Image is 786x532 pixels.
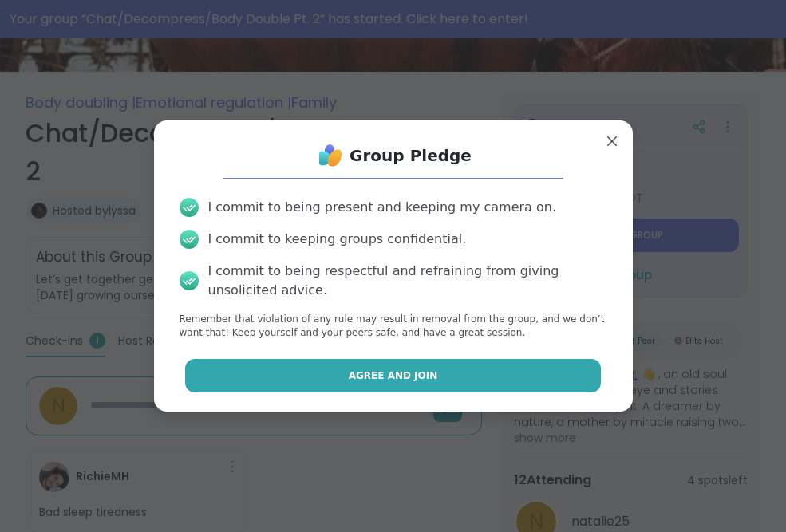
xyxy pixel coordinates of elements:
[314,140,346,171] img: ShareWell Logo
[180,313,607,340] p: Remember that violation of any rule may result in removal from the group, and we don’t want that!...
[349,368,438,383] span: Agree and Join
[350,144,472,167] h1: Group Pledge
[208,262,607,300] div: I commit to being respectful and refraining from giving unsolicited advice.
[185,359,601,392] button: Agree and Join
[208,230,467,249] div: I commit to keeping groups confidential.
[208,198,556,217] div: I commit to being present and keeping my camera on.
